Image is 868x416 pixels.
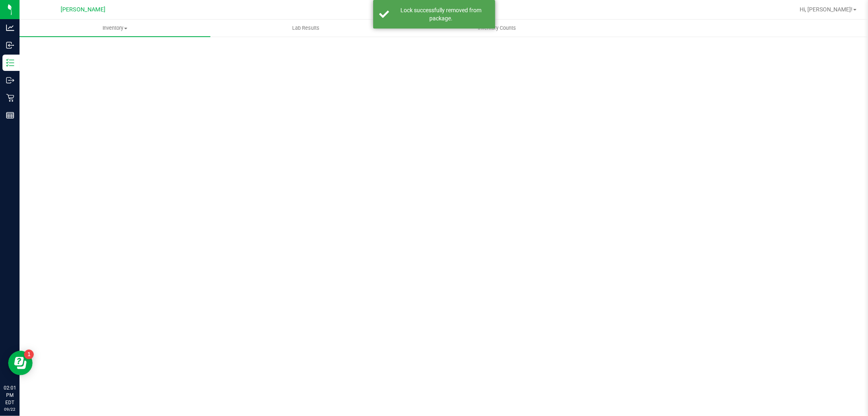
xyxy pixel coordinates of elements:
p: 02:01 PM EDT [4,384,16,406]
inline-svg: Reports [6,111,14,119]
a: Inventory [20,20,210,37]
iframe: Resource center [8,351,33,375]
span: Inventory [20,24,210,32]
div: Lock successfully removed from package. [394,6,489,22]
inline-svg: Analytics [6,24,14,32]
iframe: Resource center unread badge [24,350,34,359]
span: Inventory Counts [467,24,527,32]
inline-svg: Inventory [6,59,14,67]
inline-svg: Retail [6,94,14,102]
span: Hi, [PERSON_NAME]! [800,6,853,13]
a: Inventory Counts [401,20,592,37]
inline-svg: Inbound [6,41,14,49]
p: 09/22 [4,406,16,412]
a: Lab Results [210,20,401,37]
inline-svg: Outbound [6,76,14,84]
span: [PERSON_NAME] [61,6,105,13]
span: Lab Results [281,24,330,32]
